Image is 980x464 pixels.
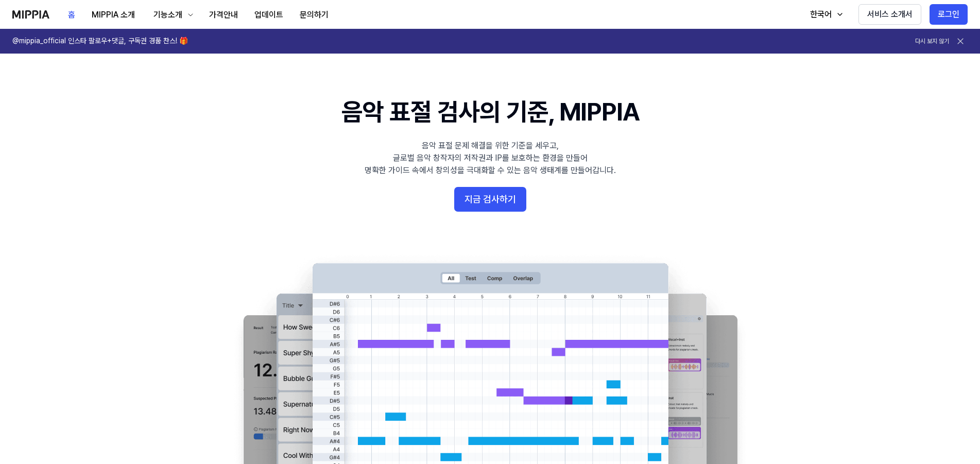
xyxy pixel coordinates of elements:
[291,5,337,25] button: 문의하기
[83,5,143,25] button: MIPPIA 소개
[800,4,850,25] button: 한국어
[60,1,83,29] a: 홈
[808,8,834,21] div: 한국어
[143,5,201,25] button: 기능소개
[151,9,184,21] div: 기능소개
[12,10,49,19] img: logo
[915,37,949,46] button: 다시 보지 않기
[858,4,921,25] button: 서비스 소개서
[454,187,526,212] button: 지금 검사하기
[201,5,246,25] button: 가격안내
[930,4,968,25] button: 로그인
[341,95,639,129] h1: 음악 표절 검사의 기준, MIPPIA
[12,36,188,46] h1: @mippia_official 인스타 팔로우+댓글, 구독권 경품 찬스! 🎁
[365,140,616,177] div: 음악 표절 문제 해결을 위한 기준을 세우고, 글로벌 음악 창작자의 저작권과 IP를 보호하는 환경을 만들어 명확한 가이드 속에서 창의성을 극대화할 수 있는 음악 생태계를 만들어...
[246,1,291,29] a: 업데이트
[246,5,291,25] button: 업데이트
[60,5,83,25] button: 홈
